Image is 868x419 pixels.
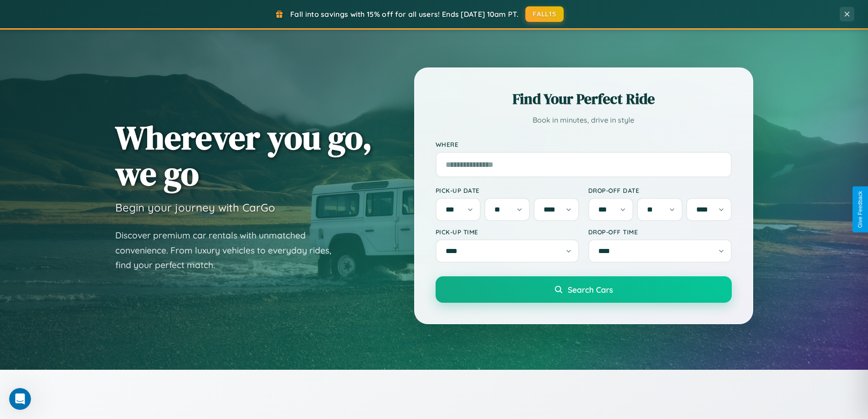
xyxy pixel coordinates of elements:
[436,276,732,303] button: Search Cars
[115,228,343,273] p: Discover premium car rentals with unmatched convenience. From luxury vehicles to everyday rides, ...
[9,388,31,410] iframe: Intercom live chat
[115,119,372,191] h1: Wherever you go, we go
[436,186,579,194] label: Pick-up Date
[436,140,732,148] label: Where
[290,10,519,19] span: Fall into savings with 15% off for all users! Ends [DATE] 10am PT.
[115,201,275,214] h3: Begin your journey with CarGo
[857,191,863,228] div: Give Feedback
[588,186,732,194] label: Drop-off Date
[436,114,732,127] p: Book in minutes, drive in style
[588,228,732,236] label: Drop-off Time
[568,285,613,295] span: Search Cars
[525,6,564,22] button: FALL15
[436,89,732,109] h2: Find Your Perfect Ride
[436,228,579,236] label: Pick-up Time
